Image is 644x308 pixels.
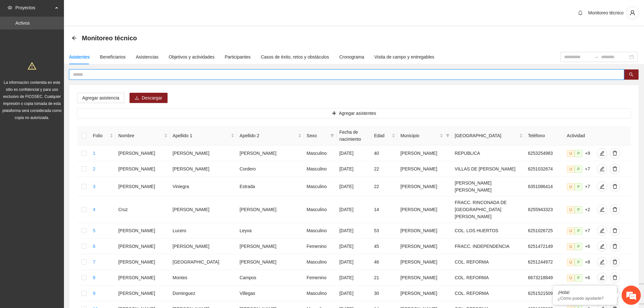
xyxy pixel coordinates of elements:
a: 8 [93,275,95,280]
td: [DATE] [337,286,371,301]
span: delete [610,244,620,249]
th: Actividad [564,126,594,146]
span: Agregar asistentes [339,110,376,117]
span: P [575,227,582,234]
a: 2 [93,166,95,171]
span: filter [330,134,334,138]
span: edit [597,228,607,233]
span: U [567,274,575,281]
a: 4 [93,207,95,212]
span: filter [444,131,451,140]
td: +2 [564,196,594,223]
button: edit [597,225,607,236]
td: [PERSON_NAME] [398,239,452,254]
td: 6251521509 [525,286,564,301]
span: Edad [374,132,391,139]
td: [GEOGRAPHIC_DATA] [170,254,237,270]
th: Nombre [116,126,170,146]
button: edit [597,241,607,251]
td: Masculino [304,286,337,301]
div: Beneficiarios [100,53,126,60]
button: edit [597,181,607,192]
span: download [135,96,139,101]
td: 14 [372,196,398,223]
th: Edad [372,126,398,146]
td: Masculino [304,196,337,223]
td: 6251032674 [525,161,564,177]
td: [DATE] [337,239,371,254]
td: REPUBLICA [452,146,525,161]
td: [PERSON_NAME] [398,161,452,177]
button: bell [575,8,585,18]
span: Nombre [118,132,163,139]
span: P [575,183,582,190]
td: 45 [372,239,398,254]
td: Dominguez [170,286,237,301]
td: [PERSON_NAME] [170,146,237,161]
span: Sexo [307,132,328,139]
td: Femenino [304,270,337,286]
td: [PERSON_NAME] [398,177,452,196]
td: [PERSON_NAME] [237,239,304,254]
a: 7 [93,259,95,265]
td: [PERSON_NAME] [170,161,237,177]
td: [PERSON_NAME] [237,254,304,270]
a: 6 [93,244,95,249]
a: 9 [93,291,95,296]
td: +7 [564,177,594,196]
td: 53 [372,223,398,239]
span: U [567,259,575,266]
td: [DATE] [337,196,371,223]
span: U [567,183,575,190]
td: 22 [372,161,398,177]
th: Folio [90,126,115,146]
td: [PERSON_NAME] [237,196,304,223]
span: plus [332,111,336,116]
span: user [626,10,639,16]
span: U [567,206,575,213]
td: Masculino [304,146,337,161]
button: user [626,6,639,19]
td: [PERSON_NAME] [398,254,452,270]
td: 40 [372,146,398,161]
td: [PERSON_NAME] [116,270,170,286]
td: [DATE] [337,270,371,286]
td: Montes [170,270,237,286]
td: +9 [564,146,594,161]
td: [PERSON_NAME] [237,146,304,161]
td: 46 [372,254,398,270]
th: Colonia [452,126,525,146]
td: 6673218849 [525,270,564,286]
td: [PERSON_NAME] [170,196,237,223]
span: Agregar asistencia [82,94,119,101]
td: [DATE] [337,254,371,270]
th: Teléfono [525,126,564,146]
span: edit [597,184,607,189]
div: Visita de campo y entregables [374,53,434,60]
span: Folio [93,132,108,139]
span: U [567,227,575,234]
td: +7 [564,161,594,177]
div: ¡Hola! [558,290,612,295]
td: [PERSON_NAME] [398,270,452,286]
td: [DATE] [337,177,371,196]
td: [PERSON_NAME] [398,286,452,301]
div: Objetivos y actividades [169,53,215,60]
span: filter [329,131,335,140]
span: [GEOGRAPHIC_DATA] [455,132,518,139]
button: edit [597,164,607,174]
td: +6 [564,239,594,254]
td: 6351086414 [525,177,564,196]
button: delete [610,204,620,215]
span: edit [597,259,607,265]
button: delete [610,148,620,158]
span: P [575,150,582,157]
th: Fecha de nacimiento [337,126,371,146]
td: [PERSON_NAME] [398,146,452,161]
td: Villegas [237,286,304,301]
td: Masculino [304,223,337,239]
button: search [624,69,639,80]
td: [PERSON_NAME] [116,286,170,301]
button: delete [610,241,620,251]
span: P [575,259,582,266]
